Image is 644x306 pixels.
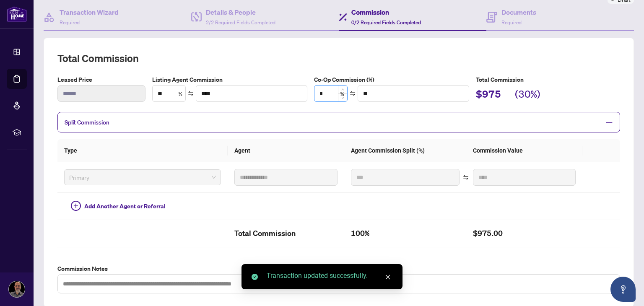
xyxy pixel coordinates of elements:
th: Agent Commission Split (%) [344,139,466,162]
button: Open asap [610,277,636,302]
span: Required [60,19,80,26]
label: Listing Agent Commission [152,75,307,84]
span: 2/2 Required Fields Completed [206,19,275,26]
div: Split Commission [57,112,620,132]
h4: Commission [351,7,421,17]
span: down [341,96,344,99]
span: Required [501,19,522,26]
h2: $975.00 [473,227,576,240]
label: Leased Price [57,75,145,84]
h2: 100% [351,227,460,240]
div: Transaction updated successfully. [267,271,392,281]
img: logo [7,6,27,22]
span: plus-circle [71,201,81,211]
label: Co-Op Commission (%) [314,75,469,84]
label: Commission Notes [57,264,620,273]
span: check-circle [252,274,258,280]
span: up [341,88,344,91]
th: Type [57,139,228,162]
h2: (30%) [515,87,540,103]
span: Add Another Agent or Referral [84,202,166,211]
h4: Details & People [206,7,275,17]
h2: Total Commission [57,52,620,65]
h4: Documents [501,7,536,17]
h5: Total Commission [476,75,620,84]
th: Agent [228,139,344,162]
span: Split Commission [65,119,109,126]
h2: $975 [476,87,501,103]
a: Close [383,272,392,282]
span: Decrease Value [338,93,347,101]
span: Increase Value [338,86,347,93]
span: 0/2 Required Fields Completed [351,19,421,26]
button: Add Another Agent or Referral [64,200,172,213]
span: Primary [69,171,216,184]
h4: Transaction Wizard [60,7,119,17]
span: swap [350,91,356,96]
th: Commission Value [466,139,582,162]
span: minus [605,119,613,126]
img: Profile Icon [9,281,25,297]
h2: Total Commission [234,227,337,240]
span: close [385,274,391,280]
span: swap [463,174,469,180]
span: swap [188,91,194,96]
